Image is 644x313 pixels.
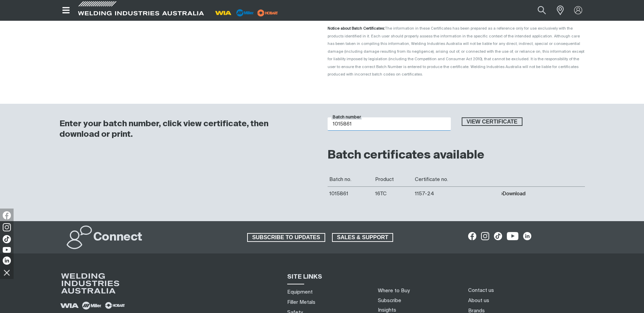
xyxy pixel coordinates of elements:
img: Instagram [3,223,11,231]
td: 16TC [373,186,413,201]
img: TikTok [3,235,11,243]
a: Contact us [468,287,494,294]
strong: Notice about Batch Certificates: [328,27,385,30]
a: miller [255,10,280,15]
td: 1015861 [328,186,373,201]
span: SITE LINKS [287,274,322,280]
span: The information in these Certificates has been prepared as a reference only for use exclusively w... [328,27,584,76]
span: View certificate [462,117,522,126]
h2: Batch certificates available [328,148,585,163]
img: miller [255,8,280,18]
img: hide socials [1,267,13,278]
td: 1157-24 [413,186,499,201]
a: About us [468,297,489,304]
a: Subscribe [378,298,401,303]
th: Certificate no. [413,172,499,187]
a: Equipment [287,289,313,296]
a: Where to Buy [378,288,410,293]
th: Batch no. [328,172,373,187]
button: Download [501,191,526,197]
a: SUBSCRIBE TO UPDATES [247,233,325,242]
input: Product name or item number... [521,3,553,18]
h2: Connect [93,230,142,245]
h3: Enter your batch number, click view certificate, then download or print. [59,119,310,140]
img: Facebook [3,211,11,219]
button: Search products [530,3,553,18]
span: SUBSCRIBE TO UPDATES [248,233,325,242]
a: Insights [378,308,396,313]
img: LinkedIn [3,257,11,265]
img: YouTube [3,247,11,253]
button: View certificate [462,117,523,126]
span: SALES & SUPPORT [333,233,393,242]
a: SALES & SUPPORT [332,233,393,242]
a: Filler Metals [287,299,315,306]
th: Product [373,172,413,187]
